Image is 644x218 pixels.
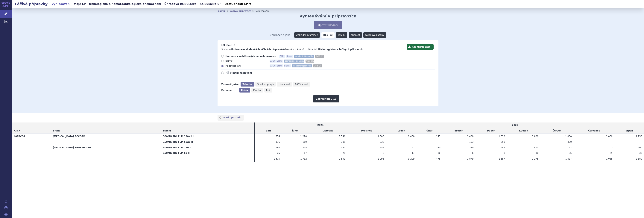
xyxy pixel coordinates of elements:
a: Moje LP [73,1,87,7]
span: - [612,146,613,149]
span: 1 400 [467,135,473,138]
span: Brand [286,55,293,58]
span: 145 [436,135,441,138]
span: standardní jednotka [284,60,304,63]
a: Úhradová kalkulačka [163,1,198,7]
span: 17 [412,152,414,154]
td: Duben [475,128,507,134]
span: Kvartál [253,89,261,92]
a: DIS-13 [336,32,347,38]
a: Léčivé přípravky [230,10,251,12]
span: 25 [610,152,613,154]
a: Onkologická a hematoonkologická onemocnění [88,1,162,7]
span: Počet balení [225,64,267,67]
strong: REG-13 [321,32,335,38]
th: L01BC06 [12,134,51,156]
span: 465 [534,146,538,149]
span: 1 055 [606,158,613,160]
span: Line chart [279,83,290,86]
th: 150MG TBL FLM 60 II [161,150,254,156]
span: - [641,141,642,143]
td: Září [255,128,282,134]
span: 100% chart [295,83,308,86]
p: Souhrnné o získáné z měsíčních hlášení . [221,48,405,51]
span: 854 [276,135,280,138]
span: Balení [163,129,171,132]
span: ATC7 [14,129,20,132]
span: ATC7 [270,60,276,63]
strong: informace [232,48,245,51]
span: standardní jednotka [294,55,314,58]
span: 2 599 [339,158,345,160]
span: Celá ČR [306,60,314,63]
span: Brand [276,64,283,67]
span: 162 [567,146,572,149]
span: - [414,141,414,143]
span: - [612,141,613,143]
td: 2025 [386,122,644,128]
span: Vlastní nastavení [230,71,271,74]
span: 380 [276,146,280,149]
span: 305 [341,141,345,143]
span: Brand [53,129,60,132]
strong: držitelů registrace léčivých přípravků [315,48,363,51]
td: Listopad [309,128,347,134]
th: [MEDICAL_DATA] PHARMAGEN [51,145,161,156]
span: 475 [436,158,441,160]
span: Hodnota v nahlášených cenách původce [225,55,276,58]
span: ATC7 [270,64,276,67]
button: Zobrazit REG-13 [313,95,339,102]
span: 30 [639,152,642,154]
a: Základní informace [294,32,320,38]
a: eRecept [349,32,362,38]
span: Rok [266,89,271,92]
span: 900 [638,146,642,149]
td: Srpen [614,128,644,134]
h2: Léčivé přípravky [12,1,51,7]
span: Měsíc [241,89,248,92]
span: Celá ČR [315,55,324,58]
span: Balení [284,64,291,67]
td: Červenec [574,128,614,134]
span: 320 [469,146,473,149]
span: 10 [536,152,538,154]
span: - [440,141,441,143]
a: starší perioda [218,115,244,121]
a: Dostupnosti LP [223,1,253,7]
td: Březen [442,128,475,134]
span: 1 879 [467,158,473,160]
th: 500MG TBL FLM 120X1 II [161,134,254,139]
td: 2024 [255,122,386,128]
th: 500MG TBL FLM 120 II [161,145,254,150]
span: 520 [341,146,345,149]
td: Červen [540,128,574,134]
span: Zobrazeno jako: [270,32,291,38]
span: 17 [304,152,307,154]
td: Leden [386,128,416,134]
span: ODTD [225,60,267,63]
span: 6 [383,152,384,154]
th: [MEDICAL_DATA] ACCORD [51,134,161,145]
span: standardní jednotka [292,64,312,67]
span: 8 [504,152,505,154]
span: 236 [380,141,384,143]
span: Tabulka [242,83,252,86]
span: 254 [380,146,384,149]
strong: dodávkách léčivých přípravků [246,48,284,51]
a: Kalkulačka CP [199,1,223,7]
span: 153 [469,141,473,143]
span: 490 [567,141,572,143]
span: 1 375 [274,158,280,160]
span: 2 275 [532,158,538,160]
span: 320 [436,146,441,149]
span: 6 [472,152,474,154]
span: 349 [501,146,505,149]
span: 35 [569,152,572,154]
span: 792 [410,146,415,149]
span: 2 180 [636,158,642,160]
span: 1 250 [636,135,642,138]
span: 28 [343,152,345,154]
span: 1 746 [339,135,345,138]
td: Prosinec [347,128,386,134]
a: Vyhledávání [51,1,72,7]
